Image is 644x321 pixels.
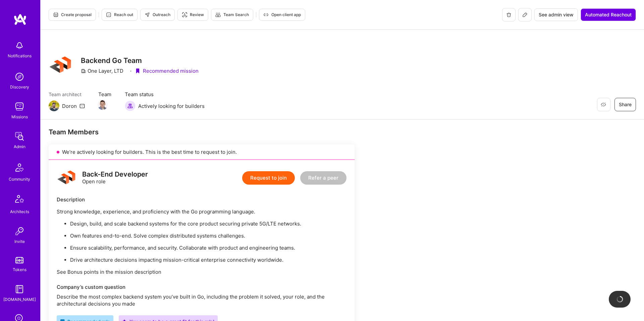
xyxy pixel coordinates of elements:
i: icon Mail [79,103,85,109]
img: logo [57,168,77,188]
i: icon Targeter [182,12,187,17]
div: Back-End Developer [82,171,148,178]
p: Drive architecture decisions impacting mission-critical enterprise connectivity worldwide. [70,256,346,263]
button: See admin view [534,8,578,21]
span: See admin view [539,11,574,18]
button: Refer a peer [300,171,346,185]
img: Community [11,159,28,176]
div: Missions [11,113,28,120]
p: Design, build, and scale backend systems for the core product securing private 5G/LTE networks. [70,220,346,227]
span: Review [182,12,204,18]
span: Actively looking for builders [138,103,205,110]
div: We’re actively looking for builders. This is the best time to request to join. [49,144,355,160]
span: Create proposal [53,12,92,18]
a: Team Member Avatar [98,99,107,111]
p: Strong knowledge, experience, and proficiency with the Go programming language. [57,208,346,215]
span: Team Search [215,12,249,18]
p: Ensure scalability, performance, and security. Collaborate with product and engineering teams. [70,244,346,251]
img: tokens [15,257,23,263]
button: Reach out [102,9,138,21]
i: icon EyeClosed [601,102,606,107]
i: icon Proposal [53,12,58,17]
div: · [130,67,131,74]
button: Automated Reachout [581,8,636,21]
img: discovery [13,70,26,83]
div: Discovery [10,83,29,90]
div: Recommended mission [135,67,199,74]
div: Invite [14,238,25,245]
span: Open client app [263,12,301,18]
i: icon PurpleRibbon [135,68,140,74]
img: Company Logo [49,53,73,77]
span: Share [619,101,632,108]
button: Create proposal [49,9,96,21]
button: Open client app [259,9,305,21]
div: Architects [10,208,29,215]
img: Team Architect [49,101,59,111]
h3: Backend Go Team [81,56,199,65]
span: Team [98,91,111,98]
div: Open role [82,171,148,185]
div: Tokens [13,266,26,273]
button: Team Search [211,9,253,21]
img: Team Member Avatar [98,100,108,110]
img: logo [13,13,27,25]
span: Outreach [145,12,170,18]
div: Doron [62,103,77,110]
i: icon CompanyGray [81,68,86,74]
div: Community [9,176,30,183]
img: Actively looking for builders [125,101,136,111]
span: Team architect [49,91,85,98]
button: Outreach [140,9,175,21]
div: One Layer, LTD [81,67,123,74]
div: Admin [14,143,25,150]
span: Team status [125,91,205,98]
p: Own features end-to-end. Solve complex distributed systems challenges. [70,232,346,239]
img: Architects [11,192,28,208]
img: bell [13,39,26,52]
img: admin teamwork [13,130,26,143]
div: [DOMAIN_NAME] [3,296,36,303]
button: Review [177,9,208,21]
img: teamwork [13,100,26,113]
img: Invite [13,224,26,238]
span: Reach out [106,12,133,18]
img: guide book [13,282,26,296]
div: Description [57,196,346,203]
button: Share [614,98,636,111]
p: See Bonus points in the mission description [57,268,346,275]
img: loading [616,296,624,303]
p: Describe the most complex backend system you’ve built in Go, including the problem it solved, you... [57,293,346,307]
div: Notifications [8,52,32,59]
button: Request to join [242,171,295,185]
div: Company’s custom question [57,283,346,291]
div: Team Members [49,128,355,136]
span: Automated Reachout [585,11,632,18]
